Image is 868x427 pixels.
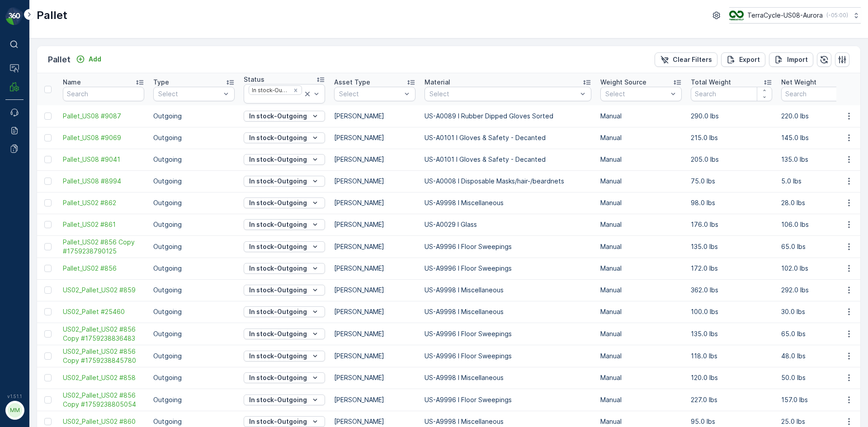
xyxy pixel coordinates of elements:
[600,352,682,361] p: Manual
[153,352,235,361] p: Outgoing
[244,75,264,84] p: Status
[781,78,816,87] p: Net Weight
[244,351,325,361] button: In stock-Outgoing
[781,155,863,164] p: 135.0 lbs
[63,112,144,121] a: Pallet_US08 #9087
[44,113,52,120] div: Toggle Row Selected
[153,395,235,404] p: Outgoing
[600,395,682,404] p: Manual
[691,198,772,207] p: 98.0 lbs
[291,87,301,94] div: Remove In stock-Outgoing
[429,89,577,99] p: Select
[249,395,307,404] p: In stock-Outgoing
[89,55,101,64] p: Add
[781,133,863,142] p: 145.0 lbs
[44,286,52,294] div: Toggle Row Selected
[44,308,52,315] div: Toggle Row Selected
[153,133,235,142] p: Outgoing
[673,55,712,64] p: Clear Filters
[153,264,235,273] p: Outgoing
[781,198,863,207] p: 28.0 lbs
[244,154,325,165] button: In stock-Outgoing
[63,238,144,256] span: Pallet_US02 #856 Copy #1759238790125
[334,177,415,186] p: [PERSON_NAME]
[600,307,682,316] p: Manual
[781,352,863,361] p: 48.0 lbs
[63,155,144,164] a: Pallet_US08 #9041
[334,242,415,251] p: [PERSON_NAME]
[425,112,591,121] p: US-A0089 I Rubber Dipped Gloves Sorted
[425,155,591,164] p: US-A0101 I Gloves & Safety - Decanted
[691,373,772,382] p: 120.0 lbs
[153,198,235,207] p: Outgoing
[691,307,772,316] p: 100.0 lbs
[244,306,325,317] button: In stock-Outgoing
[63,198,144,207] a: Pallet_US02 #862
[63,220,144,229] span: Pallet_US02 #861
[600,198,682,207] p: Manual
[781,264,863,273] p: 102.0 lbs
[334,133,415,142] p: [PERSON_NAME]
[244,263,325,274] button: In stock-Outgoing
[153,373,235,382] p: Outgoing
[63,307,144,316] span: US02_Pallet #25460
[63,373,144,382] a: US02_Pallet_US02 #858
[600,112,682,121] p: Manual
[63,87,144,101] input: Search
[600,286,682,295] p: Manual
[63,325,144,343] a: US02_Pallet_US02 #856 Copy #1759238836483
[425,78,450,87] p: Material
[600,78,646,87] p: Weight Source
[781,329,863,338] p: 65.0 lbs
[153,155,235,164] p: Outgoing
[249,86,290,94] div: In stock-Outgoing
[244,416,325,427] button: In stock-Outgoing
[44,418,52,425] div: Toggle Row Selected
[5,401,24,420] button: MM
[787,55,808,64] p: Import
[63,417,144,426] a: US02_Pallet_US02 #860
[153,417,235,426] p: Outgoing
[425,198,591,207] p: US-A9998 I Miscellaneous
[721,52,765,67] button: Export
[63,347,144,365] a: US02_Pallet_US02 #856 Copy #1759238845780
[249,133,307,142] p: In stock-Outgoing
[63,264,144,273] a: Pallet_US02 #856
[44,352,52,360] div: Toggle Row Selected
[729,7,861,23] button: TerraCycle-US08-Aurora(-05:00)
[781,307,863,316] p: 30.0 lbs
[826,12,848,19] p: ( -05:00 )
[44,374,52,381] div: Toggle Row Selected
[153,112,235,121] p: Outgoing
[44,199,52,206] div: Toggle Row Selected
[425,373,591,382] p: US-A9998 I Miscellaneous
[425,417,591,426] p: US-A9998 I Miscellaneous
[37,8,67,23] p: Pallet
[249,242,307,251] p: In stock-Outgoing
[334,155,415,164] p: [PERSON_NAME]
[244,176,325,187] button: In stock-Outgoing
[334,112,415,121] p: [PERSON_NAME]
[63,133,144,142] span: Pallet_US08 #9069
[44,178,52,185] div: Toggle Row Selected
[691,177,772,186] p: 75.0 lbs
[249,329,307,338] p: In stock-Outgoing
[691,220,772,229] p: 176.0 lbs
[158,89,221,99] p: Select
[425,133,591,142] p: US-A0101 I Gloves & Safety - Decanted
[8,403,22,418] div: MM
[781,220,863,229] p: 106.0 lbs
[244,241,325,252] button: In stock-Outgoing
[781,112,863,121] p: 220.0 lbs
[739,55,760,64] p: Export
[244,111,325,122] button: In stock-Outgoing
[600,220,682,229] p: Manual
[63,177,144,186] a: Pallet_US08 #8994
[691,112,772,121] p: 290.0 lbs
[249,112,307,121] p: In stock-Outgoing
[425,307,591,316] p: US-A9998 I Miscellaneous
